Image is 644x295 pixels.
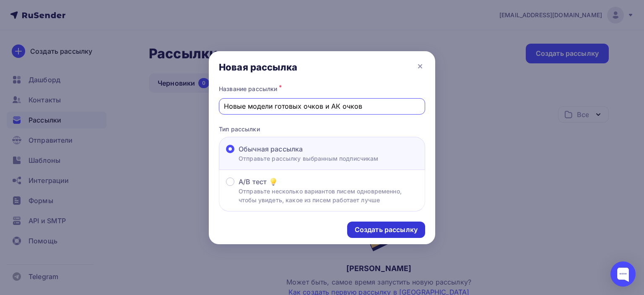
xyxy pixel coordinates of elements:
[355,225,418,235] div: Создать рассылку
[219,83,425,95] div: Название рассылки
[239,187,418,204] p: Отправьте несколько вариантов писем одновременно, чтобы увидеть, какое из писем работает лучше
[239,154,379,163] p: Отправьте рассылку выбранным подписчикам
[224,101,421,111] input: Придумайте название рассылки
[239,144,303,154] span: Обычная рассылка
[219,125,425,133] p: Тип рассылки
[239,177,267,187] span: A/B тест
[219,61,297,73] div: Новая рассылка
